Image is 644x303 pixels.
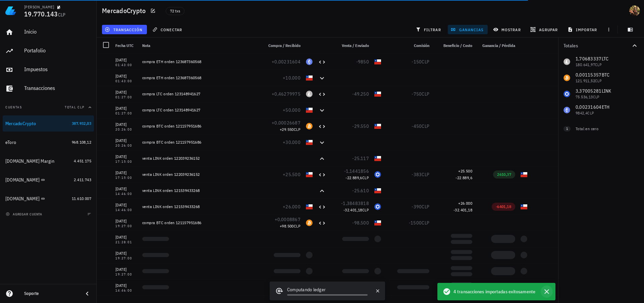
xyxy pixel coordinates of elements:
span: +25.500 [283,171,301,178]
span: 2610,37 [497,172,511,177]
div: BTC-icon [306,219,313,226]
div: Loading... [374,236,381,242]
a: [DOMAIN_NAME] Margin 4.451.175 [3,153,94,169]
span: +25.500 [458,168,472,173]
a: Inicio [3,24,94,40]
a: eToro 968.108,12 [3,134,94,150]
div: Computando ledger [287,286,368,294]
div: compra ETH orden 123687360568 [142,75,258,81]
div: Impuestos [24,66,91,72]
span: -32.401,18 [343,207,362,212]
span: +26.000 [283,204,301,210]
div: Loading... [397,285,429,289]
div: avatar [629,5,640,16]
div: Loading... [306,268,313,274]
div: CLP-icon [374,58,381,65]
span: 387.932,03 [72,121,91,126]
div: CLP-icon [306,203,313,210]
span: +26.000 [458,201,472,206]
span: +30.000 [283,139,301,145]
span: -32.401,18 [453,207,472,212]
span: 2.411.743 [74,177,91,182]
div: CLP-icon [374,123,381,130]
div: CLP-icon [521,203,527,210]
div: Portafolio [24,47,91,54]
span: Fecha UTC [115,43,133,48]
div: Fecha UTC [113,38,140,54]
a: Portafolio [3,43,94,59]
span: importar [569,27,597,32]
div: Loading... [342,237,369,241]
button: transacción [102,25,147,34]
div: [DATE] [115,266,137,273]
div: Loading... [274,269,301,273]
div: Loading... [478,267,515,275]
div: Loading... [478,235,515,243]
span: +29.550 [280,127,294,132]
div: 14:46:00 [115,208,137,212]
div: Loading... [374,268,381,274]
div: compra BTC orden 121157951686 [142,140,258,145]
span: 72 txs [170,7,180,15]
button: mostrar [490,25,525,34]
div: Transacciones [24,85,91,91]
div: MercadoCrypto [5,121,36,127]
div: [DOMAIN_NAME] Margin [5,158,54,164]
span: Beneficio / Costo [443,43,472,48]
span: CLP [294,127,301,132]
span: Comisión [414,43,429,48]
div: LINK-icon [374,171,381,178]
span: -383 [412,171,422,178]
div: Loading... [521,252,527,258]
div: Loading... [142,237,169,241]
span: CLP [362,175,369,180]
div: compra ETH orden 123687360568 [142,59,258,64]
div: CLP-icon [306,74,313,81]
span: -9850 [356,59,369,65]
div: Loading... [397,269,429,273]
button: ganancias [448,25,488,34]
span: CLP [58,12,66,18]
span: -150 [412,59,422,65]
span: -49.250 [352,91,369,97]
div: compra LTC orden 123148941627 [142,107,258,113]
span: +98.500 [280,223,294,229]
div: Loading... [521,268,527,274]
div: CLP-icon [306,107,313,113]
div: 19:27:00 [115,273,137,276]
span: Venta / Enviado [342,43,369,48]
div: 14:46:00 [115,192,137,196]
div: 17:15:00 [115,176,137,180]
div: Compra / Recibido [260,38,303,54]
div: [DATE] [115,153,137,160]
span: mostrar [494,27,521,32]
span: Compra / Recibido [268,43,301,48]
span: CLP [422,171,429,178]
button: agrupar [528,25,562,34]
div: Loading... [451,266,472,276]
div: compra LTC orden 123148941627 [142,91,258,97]
div: Totales [563,43,631,48]
span: transacción [106,27,143,32]
span: CLP [422,220,429,226]
button: filtrar [413,25,445,34]
div: Nota [140,38,260,54]
div: [DATE] [115,169,137,176]
span: -98.500 [352,220,369,226]
span: CLP [362,207,369,212]
div: Loading... [306,252,313,258]
span: +0,46279975 [272,91,301,97]
div: 14:46:00 [115,289,137,292]
div: [DATE] [115,73,137,80]
div: Ganancia / Pérdida [475,38,518,54]
div: Loading... [451,282,472,292]
div: CLP-icon [306,171,313,178]
a: MercadoCrypto 387.932,03 [3,115,94,132]
span: -22.889,6 [455,175,472,180]
a: Impuestos [3,62,94,78]
img: LedgiFi [5,5,16,16]
div: venta LINK orden 122039236152 [142,156,258,161]
span: +50.000 [283,107,301,113]
div: Loading... [274,253,301,257]
div: [DATE] [115,137,137,144]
